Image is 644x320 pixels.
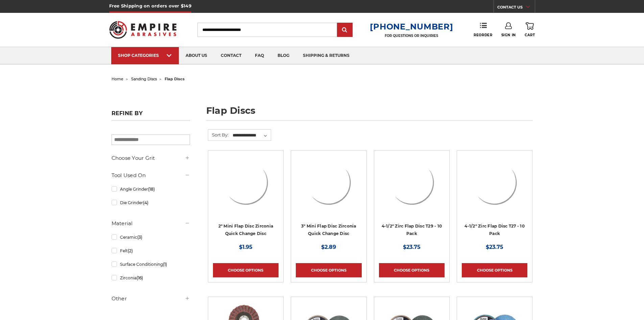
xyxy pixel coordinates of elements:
[109,17,177,43] img: Empire Abrasives
[338,23,352,37] input: Submit
[296,47,356,64] a: shipping & returns
[112,219,190,228] h5: Material
[112,258,190,270] a: Surface Conditioning(1)
[112,183,190,195] a: Angle Grinder(18)
[179,47,214,64] a: about us
[464,223,525,236] a: 4-1/2" Zirc Flap Disc T27 - 10 Pack
[208,130,229,140] label: Sort By:
[165,77,185,81] span: flap discs
[112,154,190,162] h5: Choose Your Grit
[525,33,535,37] span: Cart
[213,263,279,277] a: Choose Options
[474,22,492,37] a: Reorder
[382,223,442,236] a: 4-1/2" Zirc Flap Disc T29 - 10 Pack
[370,22,453,31] a: [PHONE_NUMBER]
[379,155,445,221] a: 4.5" Black Hawk Zirconia Flap Disc 10 Pack
[321,244,336,250] span: $2.89
[112,295,190,303] h5: Other
[163,262,167,267] span: (1)
[112,245,190,257] a: Felt(2)
[403,244,421,250] span: $23.75
[112,231,190,243] a: Ceramic(3)
[112,171,190,179] h5: Tool Used On
[462,155,527,221] a: Black Hawk 4-1/2" x 7/8" Flap Disc Type 27 - 10 Pack
[232,130,271,141] select: Sort By:
[301,223,356,236] a: 3" Mini Flap Disc Zirconia Quick Change Disc
[468,155,522,210] img: Black Hawk 4-1/2" x 7/8" Flap Disc Type 27 - 10 Pack
[248,47,271,64] a: faq
[462,263,527,277] a: Choose Options
[370,34,453,38] p: FOR QUESTIONS OR INQUIRIES
[128,248,133,253] span: (2)
[112,77,123,81] a: home
[219,155,273,210] img: Black Hawk Abrasives 2-inch Zirconia Flap Disc with 60 Grit Zirconia for Smooth Finishing
[206,106,533,121] h1: flap discs
[239,244,253,250] span: $1.95
[148,187,155,192] span: (18)
[137,275,143,280] span: (16)
[296,155,361,221] a: BHA 3" Quick Change 60 Grit Flap Disc for Fine Grinding and Finishing
[143,200,148,205] span: (4)
[296,263,361,277] a: Choose Options
[213,155,279,221] a: Black Hawk Abrasives 2-inch Zirconia Flap Disc with 60 Grit Zirconia for Smooth Finishing
[131,77,157,81] a: sanding discs
[379,263,445,277] a: Choose Options
[302,155,356,210] img: BHA 3" Quick Change 60 Grit Flap Disc for Fine Grinding and Finishing
[271,47,296,64] a: blog
[474,33,492,37] span: Reorder
[112,197,190,209] a: Die Grinder(4)
[118,53,172,58] div: SHOP CATEGORIES
[385,155,439,210] img: 4.5" Black Hawk Zirconia Flap Disc 10 Pack
[525,22,535,37] a: Cart
[218,223,273,236] a: 2" Mini Flap Disc Zirconia Quick Change Disc
[137,235,142,240] span: (3)
[112,110,190,121] h5: Refine by
[501,33,516,37] span: Sign In
[112,272,190,284] a: Zirconia(16)
[214,47,248,64] a: contact
[486,244,503,250] span: $23.75
[497,3,535,13] a: CONTACT US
